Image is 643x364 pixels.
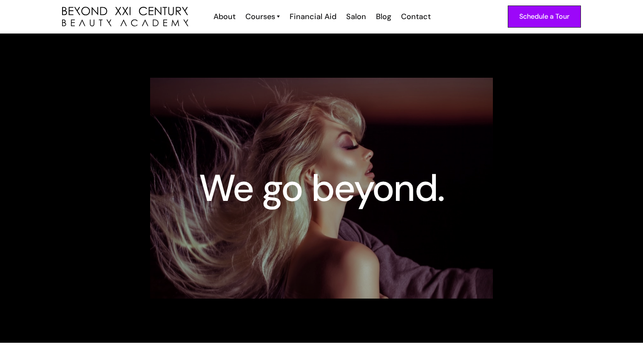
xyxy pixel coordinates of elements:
h1: We go beyond. [199,173,444,203]
a: home [62,7,188,27]
div: Blog [376,11,391,22]
img: purple beauty school student [150,78,493,299]
div: Salon [346,11,366,22]
img: beyond 21st century beauty academy logo [62,7,188,27]
div: About [213,11,236,22]
div: Contact [401,11,431,22]
a: Salon [341,11,370,22]
a: Blog [370,11,395,22]
a: Contact [395,11,435,22]
a: Courses [245,11,280,22]
div: Schedule a Tour [519,11,569,22]
div: Financial Aid [290,11,336,22]
a: Schedule a Tour [508,6,581,28]
a: Financial Aid [284,11,341,22]
a: About [208,11,240,22]
div: Courses [245,11,275,22]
